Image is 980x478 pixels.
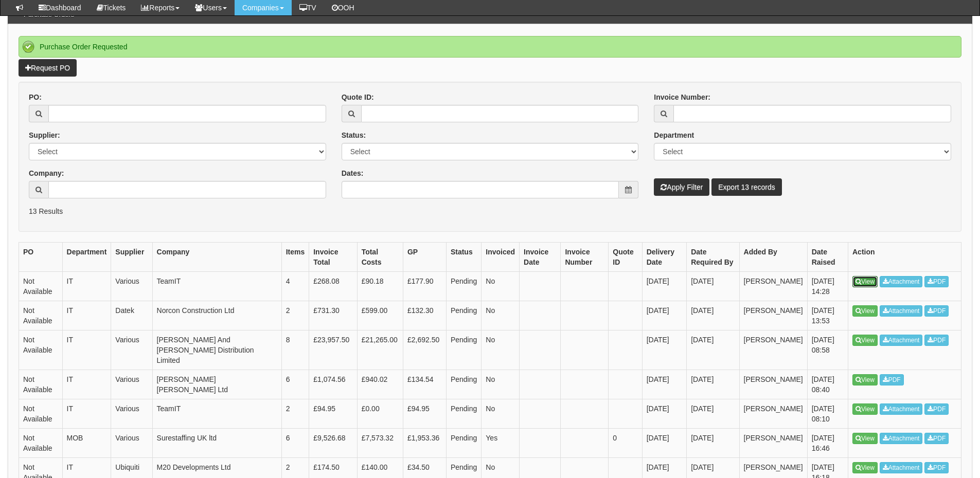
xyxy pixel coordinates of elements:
label: Company: [29,168,64,178]
td: [PERSON_NAME] [739,428,807,457]
a: PDF [924,462,949,473]
td: Various [111,399,152,428]
td: £9,526.68 [309,428,357,457]
td: No [482,301,520,330]
td: Pending [446,271,481,301]
td: £2,692.50 [403,330,446,370]
p: 13 Results [29,206,951,216]
td: £599.00 [357,301,403,330]
th: Date Required By [687,242,739,271]
td: No [482,399,520,428]
th: Invoice Number [561,242,609,271]
a: View [852,462,878,473]
td: £90.18 [357,271,403,301]
th: Date Raised [807,242,848,271]
td: [PERSON_NAME] And [PERSON_NAME] Distribution Limited [152,330,281,370]
a: Attachment [880,276,923,287]
td: [DATE] 16:46 [807,428,848,457]
a: View [852,403,878,415]
td: [DATE] 13:53 [807,301,848,330]
td: TeamIT [152,271,281,301]
a: Attachment [880,462,923,473]
td: £268.08 [309,271,357,301]
td: 0 [609,428,642,457]
td: Not Available [19,301,63,330]
td: [PERSON_NAME] [739,301,807,330]
a: PDF [924,433,949,444]
td: IT [62,301,111,330]
th: Invoiced [482,242,520,271]
label: Status: [342,130,366,140]
a: View [852,374,878,385]
td: [DATE] [642,271,687,301]
td: [DATE] [687,271,739,301]
td: [DATE] [687,399,739,428]
td: 4 [281,271,309,301]
td: £1,953.36 [403,428,446,457]
a: View [852,433,878,444]
td: [DATE] 08:40 [807,370,848,399]
td: £0.00 [357,399,403,428]
a: Attachment [880,433,923,444]
label: PO: [29,92,42,102]
td: Datek [111,301,152,330]
td: £177.90 [403,271,446,301]
td: [DATE] [687,330,739,370]
td: [PERSON_NAME] [739,271,807,301]
td: [DATE] 08:10 [807,399,848,428]
label: Invoice Number: [654,92,710,102]
td: Pending [446,399,481,428]
a: PDF [924,403,949,415]
td: IT [62,399,111,428]
td: Not Available [19,370,63,399]
td: Various [111,330,152,370]
th: Status [446,242,481,271]
td: 2 [281,399,309,428]
td: [DATE] [642,330,687,370]
td: MOB [62,428,111,457]
td: £23,957.50 [309,330,357,370]
td: [PERSON_NAME] [739,399,807,428]
div: Purchase Order Requested [19,36,961,58]
td: IT [62,271,111,301]
a: Export 13 records [711,178,782,196]
td: TeamIT [152,399,281,428]
td: £1,074.56 [309,370,357,399]
a: View [852,305,878,317]
a: PDF [880,374,904,385]
th: Quote ID [609,242,642,271]
a: PDF [924,276,949,287]
td: £21,265.00 [357,330,403,370]
a: PDF [924,305,949,317]
td: No [482,330,520,370]
td: Pending [446,370,481,399]
td: Various [111,271,152,301]
td: Various [111,428,152,457]
td: 2 [281,301,309,330]
td: [DATE] [642,370,687,399]
td: [DATE] [642,428,687,457]
label: Quote ID: [342,92,374,102]
td: No [482,271,520,301]
th: Action [848,242,961,271]
td: IT [62,330,111,370]
td: Not Available [19,428,63,457]
td: £134.54 [403,370,446,399]
td: Pending [446,428,481,457]
th: Added By [739,242,807,271]
th: Invoice Total [309,242,357,271]
th: Items [281,242,309,271]
a: View [852,335,878,346]
td: 8 [281,330,309,370]
td: [PERSON_NAME] [739,330,807,370]
th: Supplier [111,242,152,271]
td: Not Available [19,271,63,301]
a: Attachment [880,403,923,415]
td: [DATE] [642,301,687,330]
td: £132.30 [403,301,446,330]
a: PDF [924,335,949,346]
a: Request PO [19,59,77,77]
td: £94.95 [403,399,446,428]
td: No [482,370,520,399]
th: Invoice Date [520,242,561,271]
